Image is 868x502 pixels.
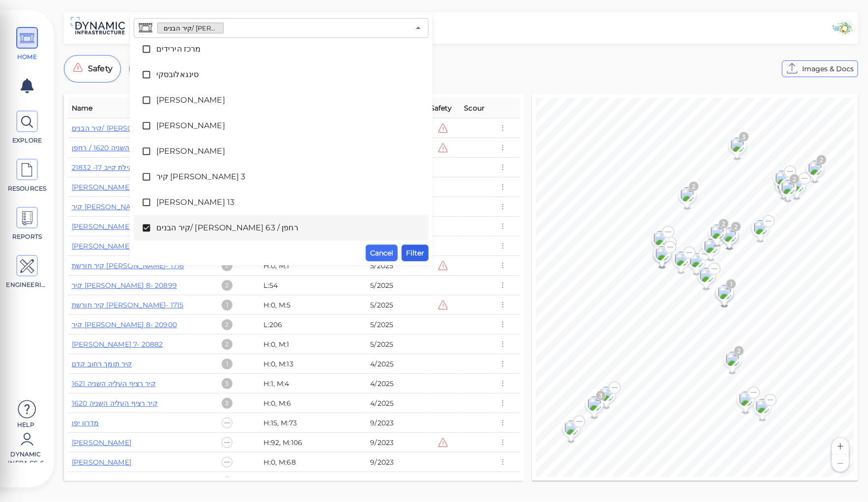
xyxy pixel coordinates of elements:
[832,455,849,472] button: Zoom out
[72,202,150,211] a: קיר [PERSON_NAME] 3
[72,399,158,408] a: 1620 קיר רציף העליה השניה
[264,379,316,389] div: H:1, M:4
[370,247,393,259] span: Cancel
[222,260,232,271] div: 2
[411,21,425,35] button: Close
[430,102,452,114] span: Safety
[264,261,316,271] div: H:0, M:1
[156,120,406,132] span: [PERSON_NAME]
[156,69,406,81] span: סינגאלובסקי
[158,24,223,33] span: קיר הבנים/ [PERSON_NAME] 63 / רחפן
[264,418,316,428] div: H:15, M:73
[5,27,49,61] a: HOME
[72,242,167,251] a: [PERSON_NAME] 83- 20752
[72,124,198,133] a: קיר הבנים/ [PERSON_NAME] 63 / רחפן
[792,175,796,183] text: 2
[264,280,316,290] div: L:54
[742,133,746,140] text: 3
[72,418,99,427] a: מדרון יפו
[802,63,854,75] span: Images & Docs
[734,223,738,230] text: 2
[370,339,422,349] div: 5/2025
[370,438,422,447] div: 9/2023
[222,280,232,291] div: 2
[72,340,163,349] a: [PERSON_NAME] 7- 20882
[156,145,406,157] span: [PERSON_NAME]
[370,418,422,428] div: 9/2023
[402,245,429,261] button: Filter
[72,143,175,152] a: קיר רציף עליה השניה 1620 / רחפן
[782,60,858,77] button: Images & Docs
[599,392,603,399] text: 3
[722,220,725,227] text: 2
[264,438,316,447] div: H:92, M:106
[370,379,422,389] div: 4/2025
[88,63,113,75] span: Safety
[6,184,48,193] span: RESOURCES
[370,477,422,487] div: 9/2023
[222,319,232,330] div: 2
[156,94,406,106] span: [PERSON_NAME]
[406,247,424,259] span: Filter
[6,232,48,241] span: REPORTS
[737,347,741,355] text: 2
[370,359,422,369] div: 4/2025
[464,102,485,114] span: Scour
[72,222,140,231] a: [PERSON_NAME] 13
[692,183,695,190] text: 2
[264,359,316,369] div: H:0, M:13
[370,320,422,330] div: 5/2025
[72,301,183,309] a: קיר חורשת [PERSON_NAME]- 1715
[5,255,49,289] a: ENGINEERING
[72,438,131,447] a: [PERSON_NAME]
[264,300,316,310] div: H:0, M:5
[370,280,422,290] div: 5/2025
[72,163,150,172] a: קיר קהילת קייב 17- 21832
[5,159,49,193] a: RESOURCES
[6,280,48,289] span: ENGINEERING
[222,378,232,389] div: 3
[6,136,48,145] span: EXPLORE
[5,420,47,428] span: Help
[156,43,406,55] span: מרכז הירידים
[729,280,732,288] text: 1
[72,183,131,192] a: [PERSON_NAME]
[72,360,132,368] a: קיר תומך רחוב קדם
[72,102,93,114] span: Name
[264,339,316,349] div: H:0, M:1
[156,171,406,183] span: קיר [PERSON_NAME] 3
[156,196,406,208] span: [PERSON_NAME] 13
[222,359,232,369] div: 1
[370,300,422,310] div: 5/2025
[826,458,861,495] iframe: Chat
[264,398,316,408] div: H:0, M:6
[370,398,422,408] div: 4/2025
[222,398,232,409] div: 3
[264,477,316,487] div: H:8, M:187
[5,207,49,241] a: REPORTS
[370,457,422,467] div: 9/2023
[222,300,232,310] div: 1
[6,53,48,61] span: HOME
[222,339,232,350] div: 2
[5,450,47,463] span: Dynamic Infra CS-6
[5,111,49,145] a: EXPLORE
[366,245,398,261] button: Cancel
[72,379,156,388] a: קיר רציף העליה השניה 1621
[819,156,823,164] text: 2
[370,261,422,271] div: 5/2025
[72,261,184,270] a: קיר חורשת [PERSON_NAME]- 1716
[264,320,316,330] div: L:206
[832,438,849,455] button: Zoom in
[72,458,131,467] a: [PERSON_NAME]
[536,98,854,477] canvas: Map
[72,320,177,329] a: קיר [PERSON_NAME] 8- 20900
[72,281,177,290] a: קיר [PERSON_NAME] 8- 20899
[156,222,406,234] span: קיר הבנים/ [PERSON_NAME] 63 / רחפן
[264,457,316,467] div: H:0, M:68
